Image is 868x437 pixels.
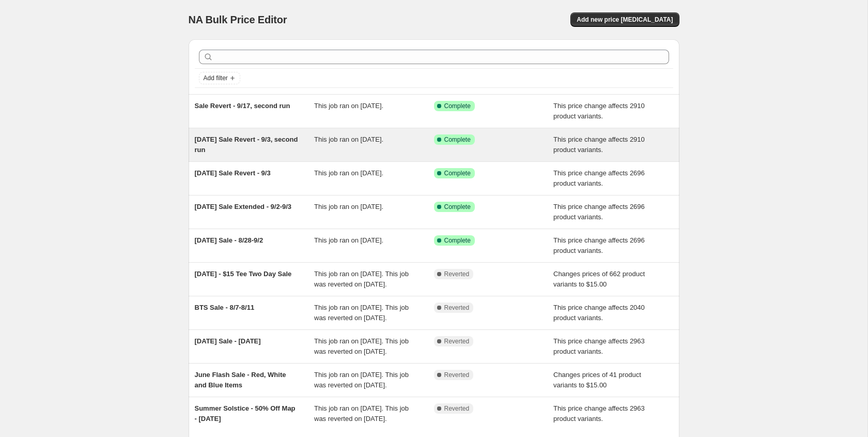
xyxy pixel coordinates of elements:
[199,72,240,84] button: Add filter
[553,135,645,154] span: This price change affects 2910 product variants.
[195,337,261,345] span: [DATE] Sale - [DATE]
[444,236,471,245] span: Complete
[204,74,228,82] span: Add filter
[314,404,409,423] span: This job ran on [DATE]. This job was reverted on [DATE].
[314,304,409,322] span: This job ran on [DATE]. This job was reverted on [DATE].
[553,102,645,120] span: This price change affects 2910 product variants.
[553,236,645,254] span: This price change affects 2696 product variants.
[314,236,383,244] span: This job ran on [DATE].
[195,203,292,210] span: [DATE] Sale Extended - 9/2-9/3
[553,270,645,288] span: Changes prices of 662 product variants to $15.00
[553,404,645,423] span: This price change affects 2963 product variants.
[195,304,255,311] span: BTS Sale - 8/7-8/11
[195,236,263,244] span: [DATE] Sale - 8/28-9/2
[444,270,470,278] span: Reverted
[444,135,471,144] span: Complete
[444,404,470,413] span: Reverted
[314,135,383,143] span: This job ran on [DATE].
[314,270,409,288] span: This job ran on [DATE]. This job was reverted on [DATE].
[444,371,470,379] span: Reverted
[195,102,290,110] span: Sale Revert - 9/17, second run
[570,12,679,27] button: Add new price [MEDICAL_DATA]
[314,371,409,389] span: This job ran on [DATE]. This job was reverted on [DATE].
[195,371,286,389] span: June Flash Sale - Red, White and Blue Items
[444,102,471,110] span: Complete
[553,371,641,389] span: Changes prices of 41 product variants to $15.00
[553,304,645,322] span: This price change affects 2040 product variants.
[314,203,383,210] span: This job ran on [DATE].
[444,169,471,177] span: Complete
[314,102,383,110] span: This job ran on [DATE].
[444,337,470,345] span: Reverted
[444,203,471,211] span: Complete
[189,14,287,25] span: NA Bulk Price Editor
[195,135,298,154] span: [DATE] Sale Revert - 9/3, second run
[553,203,645,221] span: This price change affects 2696 product variants.
[195,404,296,423] span: Summer Solstice - 50% Off Map - [DATE]
[314,169,383,177] span: This job ran on [DATE].
[195,169,271,177] span: [DATE] Sale Revert - 9/3
[444,304,470,312] span: Reverted
[553,169,645,187] span: This price change affects 2696 product variants.
[577,16,673,24] span: Add new price [MEDICAL_DATA]
[314,337,409,355] span: This job ran on [DATE]. This job was reverted on [DATE].
[553,337,645,355] span: This price change affects 2963 product variants.
[195,270,292,278] span: [DATE] - $15 Tee Two Day Sale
